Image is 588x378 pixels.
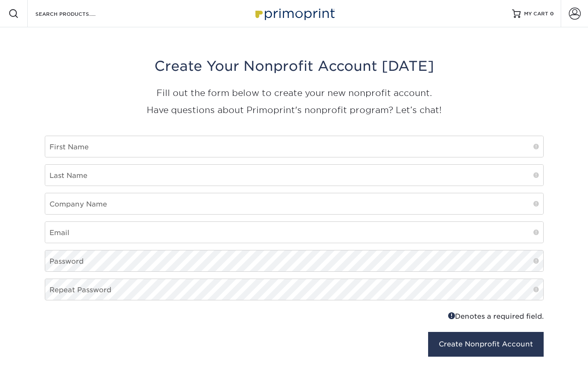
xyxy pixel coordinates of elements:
p: Fill out the form below to create your new nonprofit account. Have questions about Primoprint's n... [45,84,544,119]
input: SEARCH PRODUCTS..... [35,9,118,19]
img: Primoprint [252,4,337,23]
button: Create Nonprofit Account [428,332,544,357]
span: MY CART [524,10,548,17]
span: 0 [550,11,554,17]
h3: Create Your Nonprofit Account [DATE] [45,58,544,74]
div: Denotes a required field. [301,311,544,322]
